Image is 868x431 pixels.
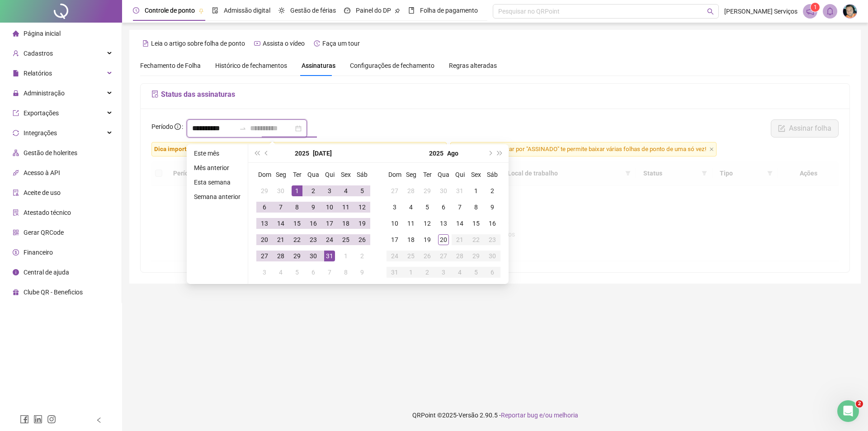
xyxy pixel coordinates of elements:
span: to [239,125,246,132]
div: 31 [389,267,400,278]
div: 9 [308,202,319,213]
th: Dom [256,166,273,183]
th: Qua [435,166,452,183]
span: Acesso à API [24,169,60,176]
div: 24 [324,234,335,245]
span: [PERSON_NAME] Serviços [724,6,797,16]
span: Atestado técnico [24,209,71,216]
button: super-next-year [495,144,505,162]
div: 7 [275,202,286,213]
td: 2025-08-04 [273,264,289,280]
button: prev-year [262,144,272,162]
span: Filtrar por "ASSINADO" te permite baixar várias folhas de ponto de uma só vez! [450,142,717,156]
td: 2025-07-13 [256,215,273,232]
span: youtube [254,40,260,47]
div: 26 [422,251,433,261]
div: 18 [340,218,351,229]
td: 2025-08-28 [452,248,468,264]
td: 2025-08-13 [435,215,452,232]
div: 15 [471,218,481,229]
td: 2025-07-08 [289,199,305,215]
td: 2025-08-30 [484,248,500,264]
div: 1 [471,185,481,196]
th: Sex [338,166,354,183]
td: 2025-08-03 [387,199,403,215]
div: 8 [340,267,351,278]
td: 2025-07-27 [387,183,403,199]
td: 2025-08-02 [484,183,500,199]
td: 2025-07-28 [403,183,419,199]
span: gift [13,289,19,295]
div: 22 [292,234,302,245]
div: 21 [454,234,465,245]
div: 29 [292,251,302,261]
div: 2 [422,267,433,278]
span: 2 [856,400,863,407]
th: Sex [468,166,484,183]
span: Aceite de uso [24,189,61,196]
td: 2025-07-30 [305,248,321,264]
div: 1 [292,185,302,196]
li: Semana anterior [190,191,244,202]
td: 2025-08-24 [387,248,403,264]
th: Ter [419,166,435,183]
td: 2025-07-22 [289,232,305,248]
span: info-circle [13,269,19,275]
td: 2025-08-09 [484,199,500,215]
span: Reportar bug e/ou melhoria [501,412,578,419]
span: history [314,40,320,47]
div: 28 [406,185,416,196]
div: 6 [259,202,270,213]
td: 2025-08-16 [484,215,500,232]
div: 3 [324,185,335,196]
td: 2025-08-08 [468,199,484,215]
td: 2025-07-19 [354,215,370,232]
td: 2025-09-01 [403,264,419,280]
div: 26 [357,234,368,245]
div: 8 [292,202,302,213]
div: 19 [357,218,368,229]
div: 6 [308,267,319,278]
td: 2025-09-03 [435,264,452,280]
td: 2025-08-07 [452,199,468,215]
span: Leia o artigo sobre folha de ponto [151,40,245,47]
span: file [13,70,19,76]
th: Qua [305,166,321,183]
td: 2025-08-12 [419,215,435,232]
td: 2025-08-15 [468,215,484,232]
span: Cadastros [24,50,53,57]
span: apartment [13,150,19,156]
span: Folha de pagamento [420,7,478,14]
td: 2025-08-18 [403,232,419,248]
span: file-done [212,7,218,14]
th: Sáb [354,166,370,183]
td: 2025-08-07 [321,264,338,280]
td: 2025-08-26 [419,248,435,264]
button: Assinar folha [771,119,839,137]
td: 2025-08-08 [338,264,354,280]
span: instagram [47,415,56,424]
td: 2025-08-27 [435,248,452,264]
td: 2025-07-15 [289,215,305,232]
div: 5 [292,267,302,278]
div: 20 [438,234,449,245]
div: 25 [340,234,351,245]
div: 21 [275,234,286,245]
span: api [13,170,19,176]
span: Filtrar por "PENDENTE GESTOR" te permite assinar várias folhas de ponto de uma só vez! [151,142,447,156]
div: 29 [422,185,433,196]
div: 15 [292,218,302,229]
span: Clube QR - Beneficios [24,289,83,296]
td: 2025-07-01 [289,183,305,199]
td: 2025-07-18 [338,215,354,232]
span: Assista o vídeo [263,40,305,47]
div: 23 [487,234,498,245]
td: 2025-08-01 [468,183,484,199]
span: notification [806,7,814,15]
div: 17 [389,234,400,245]
td: 2025-08-29 [468,248,484,264]
span: Financeiro [24,249,53,256]
td: 2025-09-05 [468,264,484,280]
span: pushpin [198,8,204,14]
span: Gerar QRCode [24,229,64,236]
